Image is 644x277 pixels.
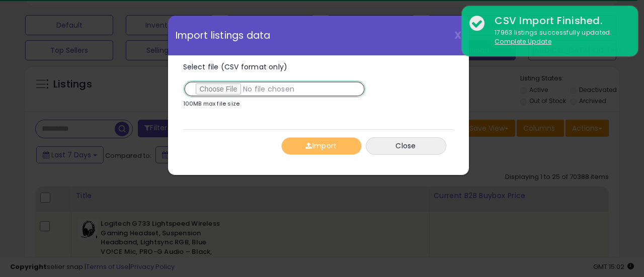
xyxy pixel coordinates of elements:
[176,31,271,40] span: Import listings data
[183,62,288,72] span: Select file (CSV format only)
[281,137,362,155] button: Import
[454,28,461,42] span: X
[183,101,240,107] p: 100MB max file size
[487,14,630,28] div: CSV Import Finished.
[487,28,630,47] div: 17963 listings successfully updated.
[495,37,551,46] u: Complete Update
[366,137,446,155] button: Close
